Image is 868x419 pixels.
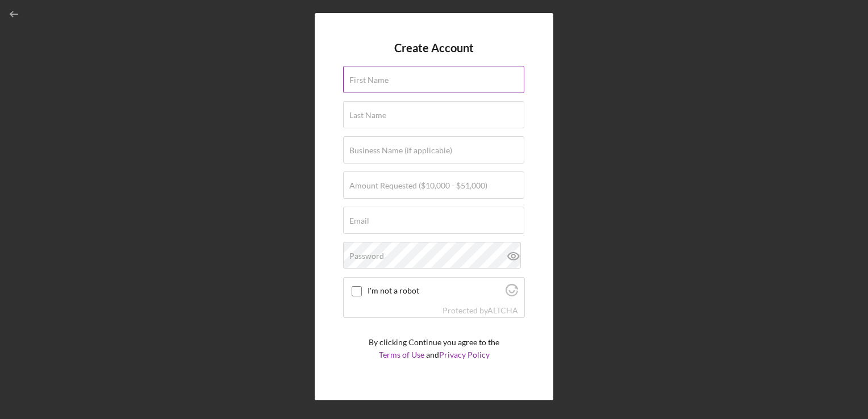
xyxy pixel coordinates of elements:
[379,350,424,359] a: Terms of Use
[349,181,487,190] label: Amount Requested ($10,000 - $51,000)
[349,76,389,85] label: First Name
[369,336,499,362] p: By clicking Continue you agree to the and
[506,288,518,298] a: Visit Altcha.org
[349,146,452,155] label: Business Name (if applicable)
[443,306,518,315] div: Protected by
[487,305,518,315] a: Visit Altcha.org
[368,286,502,295] label: I'm not a robot
[349,252,384,261] label: Password
[349,216,369,225] label: Email
[349,111,386,120] label: Last Name
[439,350,490,359] a: Privacy Policy
[394,41,474,55] h4: Create Account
